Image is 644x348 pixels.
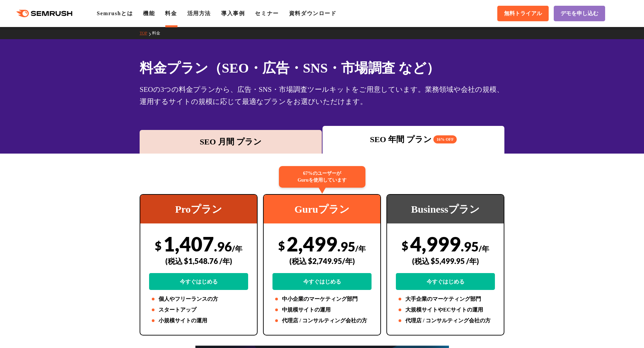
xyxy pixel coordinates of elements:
[396,295,495,303] li: 大手企業のマーケティング部門
[272,232,372,290] div: 2,499
[387,195,504,223] div: Businessプラン
[149,273,248,290] a: 今すぐはじめる
[272,306,372,314] li: 中規模サイトの運用
[149,317,248,325] li: 小規模サイトの運用
[396,249,495,273] div: (税込 $5,499.95 /年)
[461,239,479,254] span: .95
[278,239,285,252] span: $
[272,295,372,303] li: 中小企業のマーケティング部門
[396,317,495,325] li: 代理店 / コンサルティング会社の方
[479,244,489,253] span: /年
[289,10,337,16] a: 資料ダウンロード
[140,195,257,223] div: Proプラン
[396,232,495,290] div: 4,999
[255,10,279,16] a: セミナー
[97,10,133,16] a: Semrushとは
[149,232,248,290] div: 1,407
[187,10,211,16] a: 活用方法
[165,10,177,16] a: 料金
[337,239,355,254] span: .95
[143,136,318,148] div: SEO 月間 プラン
[264,195,380,223] div: Guruプラン
[272,249,372,273] div: (税込 $2,749.95/年)
[272,317,372,325] li: 代理店 / コンサルティング会社の方
[149,295,248,303] li: 個人やフリーランスの方
[279,166,365,188] div: 67%のユーザーが Guruを使用しています
[232,244,242,253] span: /年
[221,10,245,16] a: 導入事例
[554,6,605,21] a: デモを申し込む
[272,273,372,290] a: 今すぐはじめる
[402,239,408,252] span: $
[155,239,162,252] span: $
[504,10,542,17] span: 無料トライアル
[152,31,165,35] a: 料金
[355,244,366,253] span: /年
[149,249,248,273] div: (税込 $1,548.76 /年)
[396,306,495,314] li: 大規模サイトやECサイトの運用
[140,31,152,35] a: TOP
[214,239,232,254] span: .96
[140,58,504,78] h1: 料金プラン（SEO・広告・SNS・市場調査 など）
[143,10,155,16] a: 機能
[140,83,504,108] div: SEOの3つの料金プランから、広告・SNS・市場調査ツールキットをご用意しています。業務領域や会社の規模、運用するサイトの規模に応じて最適なプランをお選びいただけます。
[396,273,495,290] a: 今すぐはじめる
[433,135,457,143] span: 16% OFF
[497,6,549,21] a: 無料トライアル
[326,133,501,145] div: SEO 年間 プラン
[149,306,248,314] li: スタートアップ
[560,10,598,17] span: デモを申し込む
